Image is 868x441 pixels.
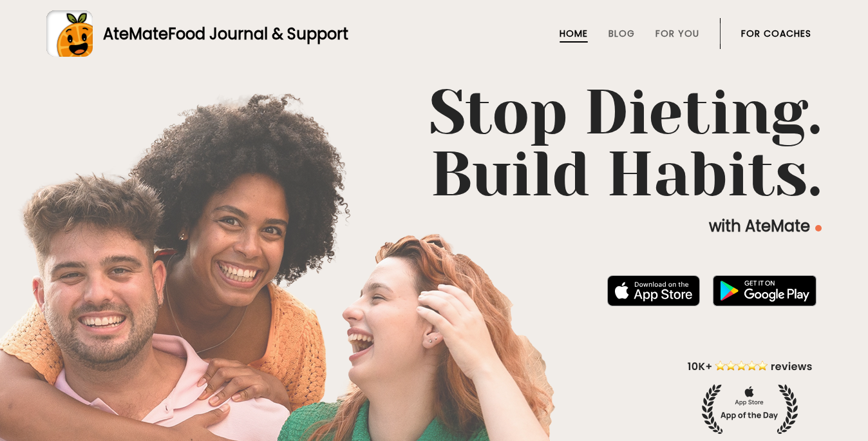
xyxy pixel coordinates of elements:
[741,28,811,39] a: For Coaches
[656,28,699,39] a: For You
[46,10,822,57] a: AteMateFood Journal & Support
[46,216,822,237] p: with AteMate
[609,28,635,39] a: Blog
[607,275,700,306] img: badge-download-apple.svg
[560,28,588,39] a: Home
[46,82,822,206] h1: Stop Dieting. Build Habits.
[168,23,348,44] span: Food Journal & Support
[713,275,816,306] img: badge-download-google.png
[93,23,348,45] div: AteMate
[678,358,822,434] img: home-hero-appoftheday.png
